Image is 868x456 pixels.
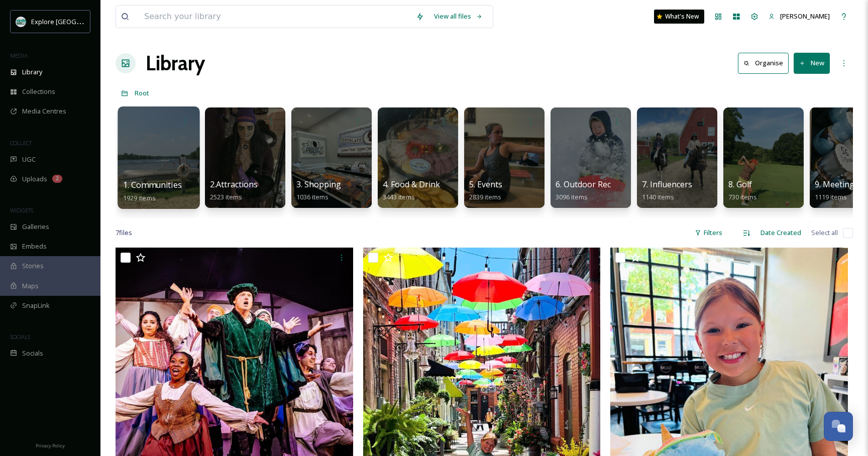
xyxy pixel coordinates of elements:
a: 1. Communities1929 items [123,180,182,202]
span: 6. Outdoor Rec [556,179,611,190]
a: Privacy Policy [36,439,65,451]
img: 67e7af72-b6c8-455a-acf8-98e6fe1b68aa.avif [16,17,26,27]
span: Media Centres [22,106,66,116]
span: 1140 items [642,192,674,201]
span: 3443 items [383,192,415,201]
span: 2.Attractions [210,179,258,190]
button: Open Chat [824,412,853,441]
button: New [794,53,830,73]
a: 2.Attractions2523 items [210,180,258,201]
span: 8. Golf [728,179,752,190]
span: 3. Shopping [296,179,341,190]
span: 2523 items [210,192,242,201]
span: 7 file s [116,228,132,238]
span: 7. Influencers [642,179,692,190]
a: 4. Food & Drink3443 items [383,180,440,201]
a: 5. Events2839 items [469,180,502,201]
span: Embeds [22,242,47,251]
span: 1119 items [815,192,847,201]
button: Organise [738,53,789,73]
span: COLLECT [10,139,32,147]
span: Library [22,67,42,77]
span: 1036 items [296,192,329,201]
span: WIDGETS [10,206,33,214]
span: Uploads [22,174,47,184]
a: Library [146,48,205,78]
span: Select all [811,228,838,238]
span: MEDIA [10,52,28,59]
a: 6. Outdoor Rec3096 items [556,180,611,201]
a: Organise [738,53,794,73]
span: 3096 items [556,192,588,201]
a: 7. Influencers1140 items [642,180,692,201]
input: Search your library [139,6,411,28]
span: Explore [GEOGRAPHIC_DATA][PERSON_NAME] [31,17,169,26]
span: 5. Events [469,179,502,190]
span: 1929 items [123,193,156,202]
span: Root [135,88,149,97]
span: 2839 items [469,192,501,201]
span: Privacy Policy [36,442,65,449]
span: 1. Communities [123,179,182,190]
a: [PERSON_NAME] [764,7,835,26]
span: UGC [22,155,36,164]
span: SOCIALS [10,333,30,340]
span: Socials [22,349,43,358]
a: View all files [429,7,488,26]
a: Root [135,87,149,99]
a: 8. Golf730 items [728,180,757,201]
span: Collections [22,87,55,96]
span: 730 items [728,192,757,201]
span: 4. Food & Drink [383,179,440,190]
a: 3. Shopping1036 items [296,180,341,201]
div: Date Created [755,223,806,243]
span: SnapLink [22,301,50,310]
span: Stories [22,261,44,271]
span: Galleries [22,222,49,232]
a: What's New [654,10,704,24]
span: Maps [22,281,39,291]
div: 2 [52,175,62,183]
span: [PERSON_NAME] [780,12,830,21]
div: Filters [690,223,727,243]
